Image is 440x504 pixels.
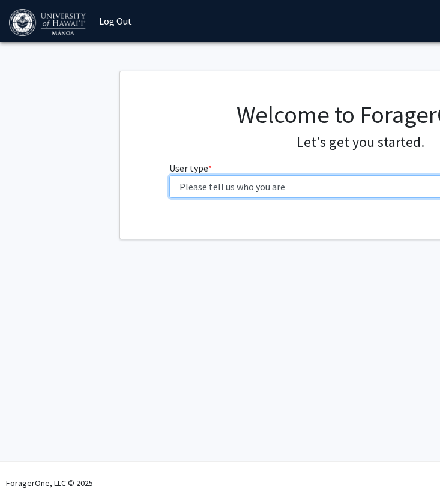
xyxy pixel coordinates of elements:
img: University of Hawaiʻi at Mānoa Logo [9,9,88,36]
label: User type [169,161,212,175]
div: ForagerOne, LLC © 2025 [6,462,93,504]
iframe: Chat [9,450,51,495]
